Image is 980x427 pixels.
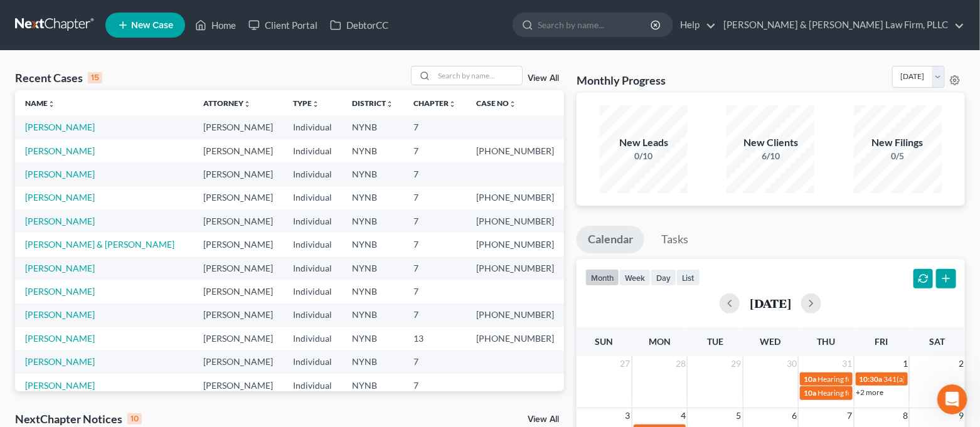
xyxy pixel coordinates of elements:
[875,336,888,347] span: Fri
[957,356,965,371] span: 2
[674,356,687,371] span: 28
[25,263,95,273] a: [PERSON_NAME]
[817,336,835,347] span: Thu
[193,303,283,327] td: [PERSON_NAME]
[243,100,251,108] i: unfold_more
[860,374,883,384] span: 10:30a
[466,209,564,233] td: [PHONE_NUMBER]
[624,408,632,423] span: 3
[8,5,32,29] button: go back
[929,336,945,347] span: Sat
[676,269,700,286] button: list
[846,408,854,423] span: 7
[25,98,55,108] a: Nameunfold_more
[193,280,283,303] td: [PERSON_NAME]
[20,57,180,80] b: 🚨 PACER Multi-Factor Authentication Now Required 🚨
[283,209,342,233] td: Individual
[403,327,466,350] td: 13
[466,327,564,350] td: [PHONE_NUMBER]
[20,87,196,136] div: Starting [DATE], PACER requires Multi-Factor Authentication (MFA) for all filers in select distri...
[20,143,196,204] div: Please be sure to enable MFA in your PACER account settings. Once enabled, you will have to enter...
[854,135,942,150] div: New Filings
[937,384,967,414] iframe: Intercom live chat
[538,13,652,36] input: Search by name...
[342,209,403,233] td: NYNB
[804,388,816,398] span: 10a
[283,374,342,397] td: Individual
[577,226,644,253] a: Calendar
[342,280,403,303] td: NYNB
[324,14,395,36] a: DebtorCC
[60,331,70,341] button: Upload attachment
[434,66,522,85] input: Search by name...
[841,356,854,371] span: 31
[20,295,119,302] div: [PERSON_NAME] • [DATE]
[193,115,283,139] td: [PERSON_NAME]
[717,14,964,36] a: [PERSON_NAME] & [PERSON_NAME] Law Firm, PLLC
[283,186,342,209] td: Individual
[352,98,393,108] a: Districtunfold_more
[509,100,516,108] i: unfold_more
[293,98,319,108] a: Typeunfold_more
[600,135,688,150] div: New Leads
[25,239,174,250] a: [PERSON_NAME] & [PERSON_NAME]
[585,269,619,286] button: month
[600,150,688,162] div: 0/10
[342,139,403,162] td: NYNB
[78,168,127,178] b: 2 minutes
[818,374,917,384] span: Hearing for [PERSON_NAME].
[791,408,798,423] span: 6
[707,336,723,347] span: Tue
[342,233,403,256] td: NYNB
[312,100,319,108] i: unfold_more
[386,100,393,108] i: unfold_more
[854,150,942,162] div: 0/5
[283,303,342,327] td: Individual
[804,374,816,384] span: 10a
[283,256,342,280] td: Individual
[466,139,564,162] td: [PHONE_NUMBER]
[760,336,781,347] span: Wed
[20,229,188,277] i: We use the Salesforce Authenticator app for MFA at NextChapter and other users are reporting the ...
[674,14,716,36] a: Help
[403,209,466,233] td: 7
[342,186,403,209] td: NYNB
[283,327,342,350] td: Individual
[750,297,791,310] h2: [DATE]
[36,7,56,27] img: Profile image for Emma
[193,351,283,374] td: [PERSON_NAME]
[342,351,403,374] td: NYNB
[466,256,564,280] td: [PHONE_NUMBER]
[342,327,403,350] td: NYNB
[403,303,466,327] td: 7
[193,327,283,350] td: [PERSON_NAME]
[902,356,909,371] span: 1
[528,415,559,424] a: View All
[577,73,666,88] h3: Monthly Progress
[403,280,466,303] td: 7
[25,216,95,226] a: [PERSON_NAME]
[25,333,95,344] a: [PERSON_NAME]
[283,280,342,303] td: Individual
[403,256,466,280] td: 7
[735,408,743,423] span: 5
[131,21,173,30] span: New Case
[88,72,102,83] div: 15
[127,413,142,424] div: 10
[189,14,242,36] a: Home
[957,408,965,423] span: 9
[818,388,915,398] span: Hearing for [PERSON_NAME]
[242,14,324,36] a: Client Portal
[25,169,95,179] a: [PERSON_NAME]
[40,331,50,341] button: Gif picker
[11,305,240,326] textarea: Message…
[61,16,125,28] p: Active 30m ago
[619,269,651,286] button: week
[193,139,283,162] td: [PERSON_NAME]
[342,256,403,280] td: NYNB
[651,269,676,286] button: day
[196,5,220,29] button: Home
[466,186,564,209] td: [PHONE_NUMBER]
[25,286,95,297] a: [PERSON_NAME]
[48,100,55,108] i: unfold_more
